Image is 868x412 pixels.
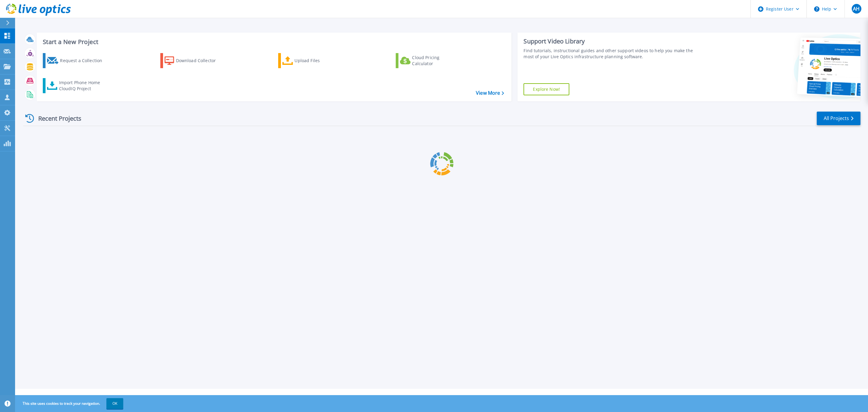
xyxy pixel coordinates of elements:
[160,53,228,68] a: Download Collector
[524,37,702,45] div: Support Video Library
[17,398,123,409] span: This site uses cookies to track your navigation.
[524,83,569,95] a: Explore Now!
[106,398,123,409] button: OK
[412,55,460,67] div: Cloud Pricing Calculator
[43,53,110,68] a: Request a Collection
[396,53,463,68] a: Cloud Pricing Calculator
[476,90,504,96] a: View More
[60,55,108,67] div: Request a Collection
[176,55,224,67] div: Download Collector
[524,48,702,60] div: Find tutorials, instructional guides and other support videos to help you make the most of your L...
[43,39,504,45] h3: Start a New Project
[278,53,345,68] a: Upload Files
[294,55,343,67] div: Upload Files
[59,80,106,92] div: Import Phone Home CloudIQ Project
[23,111,90,126] div: Recent Projects
[817,112,860,125] a: All Projects
[853,6,860,11] span: AH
